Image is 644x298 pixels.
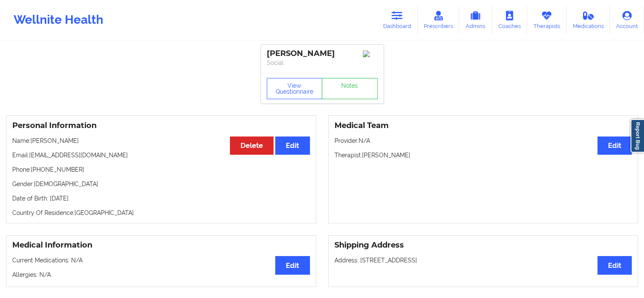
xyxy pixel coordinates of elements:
[267,58,378,67] p: Social
[267,78,323,99] button: View Questionnaire
[363,50,378,57] img: Image%2Fplaceholer-image.png
[12,121,310,131] h3: Personal Information
[12,165,310,174] p: Phone: [PHONE_NUMBER]
[12,270,310,279] p: Allergies: N/A
[12,194,310,203] p: Date of Birth: [DATE]
[12,180,310,188] p: Gender: [DEMOGRAPHIC_DATA]
[12,151,310,159] p: Email: [EMAIL_ADDRESS][DOMAIN_NAME]
[275,256,310,274] button: Edit
[334,240,632,250] h3: Shipping Address
[630,119,644,153] a: Report Bug
[12,240,310,250] h3: Medical Information
[12,136,310,145] p: Name: [PERSON_NAME]
[597,136,632,155] button: Edit
[275,136,310,155] button: Edit
[334,136,632,145] p: Provider: N/A
[322,78,378,99] a: Notes
[12,256,310,265] p: Current Medications: N/A
[377,6,417,34] a: Dashboard
[334,121,632,131] h3: Medical Team
[334,151,632,159] p: Therapist: [PERSON_NAME]
[610,6,644,34] a: Account
[567,6,610,34] a: Medications
[527,6,567,34] a: Therapists
[492,6,527,34] a: Coaches
[230,136,274,155] button: Delete
[597,256,632,274] button: Edit
[334,256,632,265] p: Address: [STREET_ADDRESS]
[267,49,378,58] div: [PERSON_NAME]
[459,6,492,34] a: Admins
[12,209,310,217] p: Country Of Residence: [GEOGRAPHIC_DATA]
[417,6,459,34] a: Prescribers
